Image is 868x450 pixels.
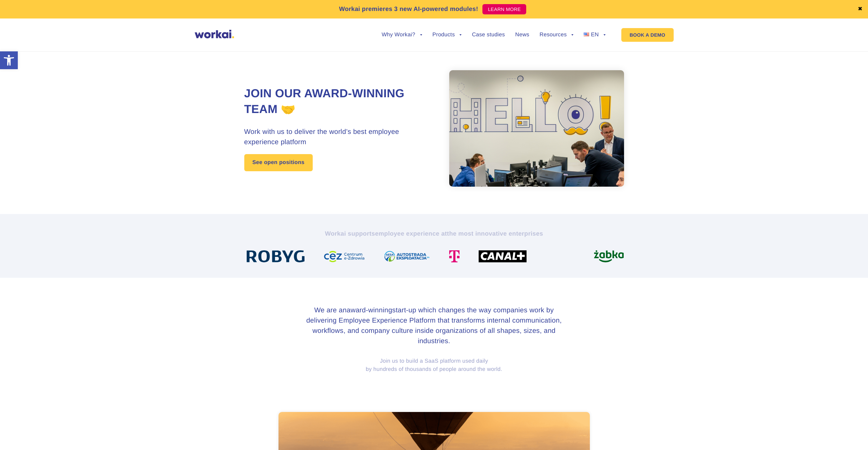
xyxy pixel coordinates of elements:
[244,357,624,374] p: Join us to build a SaaS platform used daily by hundreds of thousands of people around the world.
[432,32,462,38] a: Products
[621,28,673,42] a: BOOK A DEMO
[244,154,313,171] a: See open positions
[244,86,434,117] h1: Join our award-winning team 🤝
[375,230,447,237] i: employee experience at
[472,32,505,38] a: Case studies
[339,4,478,14] p: Workai premieres 3 new AI-powered modules!
[858,7,863,12] a: ✖
[347,307,392,314] i: award-winning
[244,127,434,147] h3: Work with us to deliver the world’s best employee experience platform
[482,4,526,14] a: LEARN MORE
[381,32,422,38] a: Why Workai?
[591,32,599,38] span: EN
[515,32,529,38] a: News
[540,32,573,38] a: Resources
[306,305,562,346] h3: We are an start-up which changes the way companies work by delivering Employee Experience Platfor...
[244,229,624,238] h2: Workai supports the most innovative enterprises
